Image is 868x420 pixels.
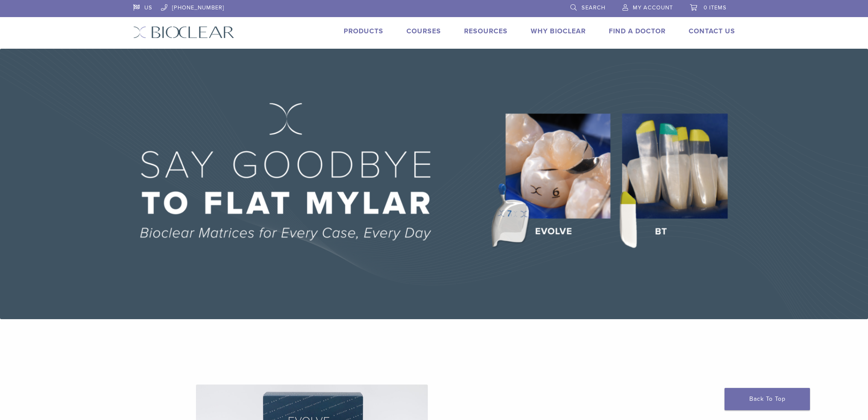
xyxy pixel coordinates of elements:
[344,27,383,35] a: Products
[133,26,234,38] img: Bioclear
[406,27,441,35] a: Courses
[689,27,735,35] a: Contact Us
[582,4,605,11] span: Search
[633,4,673,11] span: My Account
[609,27,666,35] a: Find A Doctor
[725,388,810,410] a: Back To Top
[531,27,586,35] a: Why Bioclear
[464,27,508,35] a: Resources
[704,4,727,11] span: 0 items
